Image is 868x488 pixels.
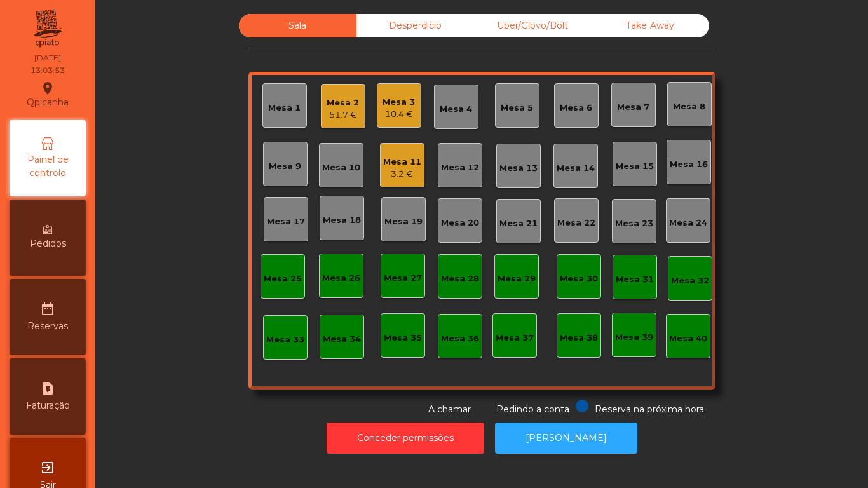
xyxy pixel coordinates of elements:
div: Mesa 22 [557,217,595,229]
div: Mesa 37 [496,332,534,344]
div: Mesa 40 [669,332,707,345]
span: Faturação [26,399,70,412]
div: [DATE] [34,52,61,64]
div: Take Away [592,14,709,37]
div: Mesa 20 [441,217,479,229]
span: Pedindo a conta [496,403,569,415]
div: 13:03:53 [31,65,65,76]
div: Qpicanha [27,79,69,111]
div: Mesa 8 [673,100,705,113]
div: Mesa 2 [327,97,359,109]
span: Pedidos [30,237,66,250]
div: Mesa 13 [499,162,538,175]
div: 51.7 € [327,109,359,121]
span: Painel de controlo [13,153,83,180]
span: A chamar [428,403,471,415]
div: Mesa 32 [671,274,709,287]
div: 3.2 € [383,168,421,180]
div: Mesa 21 [499,217,538,230]
div: Mesa 25 [264,273,302,285]
div: Uber/Glovo/Bolt [474,14,592,37]
div: Mesa 29 [498,273,536,285]
div: Mesa 34 [323,333,361,346]
div: Mesa 4 [440,103,472,116]
button: [PERSON_NAME] [495,423,637,454]
div: Mesa 15 [616,160,654,173]
div: Mesa 31 [616,273,654,286]
button: Conceder permissões [327,423,484,454]
div: Mesa 10 [322,161,360,174]
div: Mesa 18 [323,214,361,227]
div: Mesa 7 [617,101,649,114]
span: Reservas [27,320,68,333]
div: Mesa 38 [560,332,598,344]
div: Mesa 3 [383,96,415,109]
div: Mesa 30 [560,273,598,285]
div: Mesa 11 [383,156,421,168]
div: 10.4 € [383,108,415,121]
i: location_on [40,81,55,96]
div: Mesa 1 [268,102,301,114]
div: Mesa 36 [441,332,479,345]
div: Mesa 24 [669,217,707,229]
div: Desperdicio [356,14,474,37]
div: Mesa 26 [322,272,360,285]
div: Mesa 16 [670,158,708,171]
div: Mesa 27 [384,272,422,285]
div: Mesa 39 [615,331,653,344]
span: Reserva na próxima hora [595,403,704,415]
i: exit_to_app [40,460,55,475]
i: date_range [40,301,55,316]
div: Mesa 23 [615,217,653,230]
div: Mesa 5 [501,102,533,114]
div: Sala [239,14,356,37]
div: Mesa 17 [267,215,305,228]
div: Mesa 35 [384,332,422,344]
div: Mesa 19 [384,215,423,228]
div: Mesa 9 [269,160,301,173]
div: Mesa 6 [560,102,592,114]
img: qpiato [32,6,63,51]
div: Mesa 28 [441,273,479,285]
div: Mesa 14 [557,162,595,175]
i: request_page [40,381,55,396]
div: Mesa 12 [441,161,479,174]
div: Mesa 33 [266,334,304,346]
